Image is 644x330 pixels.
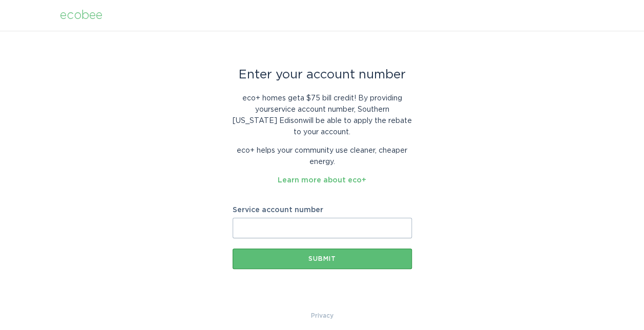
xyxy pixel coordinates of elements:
a: Learn more about eco+ [278,177,366,184]
label: Service account number [233,207,412,214]
p: eco+ helps your community use cleaner, cheaper energy. [233,145,412,168]
button: Submit [233,249,412,269]
div: ecobee [60,10,102,21]
a: Privacy Policy & Terms of Use [311,310,334,321]
div: Submit [238,256,407,262]
p: eco+ homes get a $75 bill credit ! By providing your service account number , Southern [US_STATE]... [233,93,412,138]
div: Enter your account number [233,69,412,80]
